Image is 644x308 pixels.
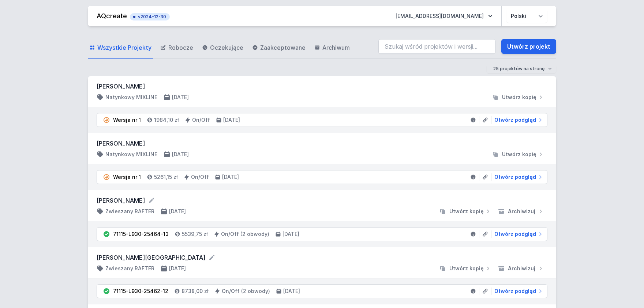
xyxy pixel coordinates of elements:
[105,208,154,215] h4: Zwieszany RAFTER
[201,37,245,59] a: Oczekujące
[113,288,168,295] div: 71115-L930-25462-12
[313,37,351,59] a: Archiwum
[97,253,547,262] form: [PERSON_NAME][GEOGRAPHIC_DATA]
[181,288,209,295] h4: 8738,00 zł
[97,139,547,148] h3: [PERSON_NAME]
[97,43,151,52] span: Wszystkie Projekty
[113,230,169,238] div: 71115-L930-25464-13
[491,173,544,181] a: Otwórz podgląd
[169,265,186,272] h4: [DATE]
[208,254,216,261] button: Edytuj nazwę projektu
[97,196,547,205] form: [PERSON_NAME]
[222,288,270,295] h4: On/Off (2 obwody)
[282,230,299,238] h4: [DATE]
[97,82,547,91] h3: [PERSON_NAME]
[494,230,536,238] span: Otwórz podgląd
[222,173,239,181] h4: [DATE]
[322,43,350,52] span: Archiwum
[491,116,544,124] a: Otwórz podgląd
[436,208,495,215] button: Utwórz kopię
[378,39,495,54] input: Szukaj wśród projektów i wersji...
[103,116,110,124] img: pending.svg
[130,12,170,20] button: v2024-12-30
[182,230,208,238] h4: 5539,75 zł
[491,288,544,295] a: Otwórz podgląd
[506,10,547,23] select: Wybierz język
[436,265,495,272] button: Utwórz kopię
[105,151,157,158] h4: Natynkowy MIXLINE
[97,12,127,20] a: AQcreate
[449,265,484,272] span: Utwórz kopię
[159,37,195,59] a: Robocze
[154,116,179,124] h4: 1984,10 zł
[105,94,157,101] h4: Natynkowy MIXLINE
[154,173,178,181] h4: 5261,15 zł
[502,151,536,158] span: Utwórz kopię
[103,173,110,181] img: pending.svg
[172,151,189,158] h4: [DATE]
[508,265,535,272] span: Archiwizuj
[390,10,498,23] button: [EMAIL_ADDRESS][DOMAIN_NAME]
[113,116,141,124] div: Wersja nr 1
[113,173,141,181] div: Wersja nr 1
[88,37,153,59] a: Wszystkie Projekty
[494,173,536,181] span: Otwórz podgląd
[491,230,544,238] a: Otwórz podgląd
[172,94,189,101] h4: [DATE]
[489,94,547,101] button: Utwórz kopię
[223,116,240,124] h4: [DATE]
[495,208,547,215] button: Archiwizuj
[495,265,547,272] button: Archiwizuj
[210,43,243,52] span: Oczekujące
[502,94,536,101] span: Utwórz kopię
[449,208,484,215] span: Utwórz kopię
[191,173,209,181] h4: On/Off
[501,39,556,54] a: Utwórz projekt
[105,265,154,272] h4: Zwieszany RAFTER
[148,197,155,204] button: Edytuj nazwę projektu
[192,116,210,124] h4: On/Off
[508,208,535,215] span: Archiwizuj
[494,288,536,295] span: Otwórz podgląd
[134,14,166,20] span: v2024-12-30
[260,43,306,52] span: Zaakceptowane
[494,116,536,124] span: Otwórz podgląd
[221,230,269,238] h4: On/Off (2 obwody)
[489,151,547,158] button: Utwórz kopię
[169,208,186,215] h4: [DATE]
[283,288,300,295] h4: [DATE]
[168,43,193,52] span: Robocze
[251,37,307,59] a: Zaakceptowane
